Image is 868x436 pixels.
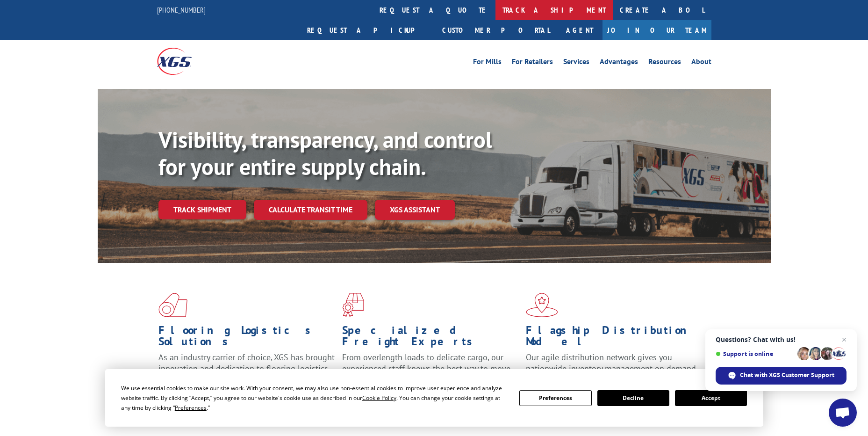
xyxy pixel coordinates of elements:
h1: Flooring Logistics Solutions [158,325,335,352]
a: About [691,58,711,68]
a: Customer Portal [435,20,557,40]
span: Close chat [839,334,850,345]
a: For Retailers [512,58,553,68]
a: Join Our Team [603,20,711,40]
span: Chat with XGS Customer Support [740,371,834,379]
a: Request a pickup [300,20,435,40]
img: xgs-icon-focused-on-flooring-red [342,293,364,317]
div: Cookie Consent Prompt [105,369,763,427]
div: We use essential cookies to make our site work. With your consent, we may also use non-essential ... [121,383,508,413]
a: Resources [648,58,681,68]
a: XGS ASSISTANT [375,200,455,220]
button: Decline [597,390,669,406]
p: From overlength loads to delicate cargo, our experienced staff knows the best way to move your fr... [342,352,519,393]
a: Track shipment [158,200,246,219]
div: Chat with XGS Customer Support [716,367,846,385]
a: Advantages [600,58,638,68]
a: Services [563,58,589,68]
img: xgs-icon-flagship-distribution-model-red [526,293,558,317]
h1: Specialized Freight Experts [342,325,519,352]
button: Accept [675,390,747,406]
b: Visibility, transparency, and control for your entire supply chain. [158,125,492,181]
a: Calculate transit time [254,200,367,220]
span: Preferences [175,404,207,412]
div: Open chat [829,399,857,427]
h1: Flagship Distribution Model [526,325,703,352]
span: As an industry carrier of choice, XGS has brought innovation and dedication to flooring logistics... [158,352,335,385]
img: xgs-icon-total-supply-chain-intelligence-red [158,293,187,317]
span: Our agile distribution network gives you nationwide inventory management on demand. [526,352,698,374]
span: Questions? Chat with us! [716,336,846,343]
span: Cookie Policy [362,394,396,402]
a: [PHONE_NUMBER] [157,5,206,15]
span: Support is online [716,350,794,357]
a: Agent [557,20,603,40]
button: Preferences [519,390,591,406]
a: For Mills [473,58,502,68]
